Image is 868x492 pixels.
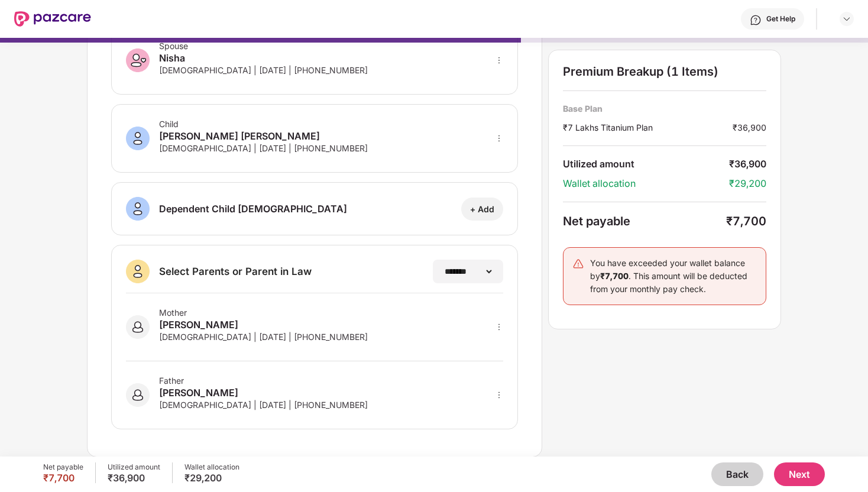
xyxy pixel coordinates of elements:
[729,177,766,190] div: ₹29,200
[563,121,733,134] div: ₹7 Lakhs Titanium Plan
[711,462,763,486] button: Back
[159,332,368,342] div: [DEMOGRAPHIC_DATA] | [DATE] | [PHONE_NUMBER]
[159,119,368,129] div: Child
[126,260,150,283] img: svg+xml;base64,PHN2ZyB3aWR0aD0iNDAiIGhlaWdodD0iNDAiIHZpZXdCb3g9IjAgMCA0MCA0MCIgZmlsbD0ibm9uZSIgeG...
[563,158,729,170] div: Utilized amount
[126,197,150,221] img: svg+xml;base64,PHN2ZyB3aWR0aD0iNDAiIGhlaWdodD0iNDAiIHZpZXdCb3g9IjAgMCA0MCA0MCIgZmlsbD0ibm9uZSIgeG...
[563,177,729,190] div: Wallet allocation
[184,462,239,472] div: Wallet allocation
[726,214,766,228] div: ₹7,700
[766,14,795,24] div: Get Help
[774,462,825,486] button: Next
[126,383,150,407] img: svg+xml;base64,PHN2ZyB3aWR0aD0iNDAiIGhlaWdodD0iNDAiIHZpZXdCb3g9IjAgMCA0MCA0MCIgZmlsbD0ibm9uZSIgeG...
[159,65,368,75] div: [DEMOGRAPHIC_DATA] | [DATE] | [PHONE_NUMBER]
[600,271,629,281] b: ₹7,700
[590,257,757,296] div: You have exceeded your wallet balance by . This amount will be deducted from your monthly pay check.
[126,127,150,150] img: svg+xml;base64,PHN2ZyB3aWR0aD0iNDAiIGhlaWdodD0iNDAiIHZpZXdCb3g9IjAgMCA0MCA0MCIgZmlsbD0ibm9uZSIgeG...
[563,214,726,228] div: Net payable
[159,129,368,143] div: [PERSON_NAME] [PERSON_NAME]
[159,143,368,153] div: [DEMOGRAPHIC_DATA] | [DATE] | [PHONE_NUMBER]
[572,258,584,270] img: svg+xml;base64,PHN2ZyB4bWxucz0iaHR0cDovL3d3dy53My5vcmcvMjAwMC9zdmciIHdpZHRoPSIyNCIgaGVpZ2h0PSIyNC...
[43,472,83,484] div: ₹7,700
[729,158,766,170] div: ₹36,900
[159,202,347,216] div: Dependent Child [DEMOGRAPHIC_DATA]
[563,103,766,114] div: Base Plan
[159,265,312,278] div: Select Parents or Parent in Law
[495,323,503,331] span: more
[159,41,368,51] div: Spouse
[159,307,368,318] div: Mother
[43,462,83,472] div: Net payable
[750,14,762,26] img: svg+xml;base64,PHN2ZyBpZD0iSGVscC0zMngzMiIgeG1sbnM9Imh0dHA6Ly93d3cudzMub3JnLzIwMDAvc3ZnIiB3aWR0aD...
[159,318,368,332] div: [PERSON_NAME]
[159,376,368,386] div: Father
[108,472,160,484] div: ₹36,900
[126,48,150,72] img: svg+xml;base64,PHN2ZyB3aWR0aD0iNDAiIGhlaWdodD0iNDAiIHZpZXdCb3g9IjAgMCA0MCA0MCIgZmlsbD0ibm9uZSIgeG...
[14,11,91,27] img: New Pazcare Logo
[495,134,503,143] span: more
[108,462,160,472] div: Utilized amount
[495,56,503,64] span: more
[470,203,494,215] div: + Add
[159,386,368,400] div: [PERSON_NAME]
[126,315,150,339] img: svg+xml;base64,PHN2ZyB3aWR0aD0iNDAiIGhlaWdodD0iNDAiIHZpZXdCb3g9IjAgMCA0MCA0MCIgZmlsbD0ibm9uZSIgeG...
[159,51,368,65] div: Nisha
[495,391,503,399] span: more
[563,64,766,79] div: Premium Breakup (1 Items)
[733,121,766,134] div: ₹36,900
[842,14,851,24] img: svg+xml;base64,PHN2ZyBpZD0iRHJvcGRvd24tMzJ4MzIiIHhtbG5zPSJodHRwOi8vd3d3LnczLm9yZy8yMDAwL3N2ZyIgd2...
[159,400,368,410] div: [DEMOGRAPHIC_DATA] | [DATE] | [PHONE_NUMBER]
[184,472,239,484] div: ₹29,200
